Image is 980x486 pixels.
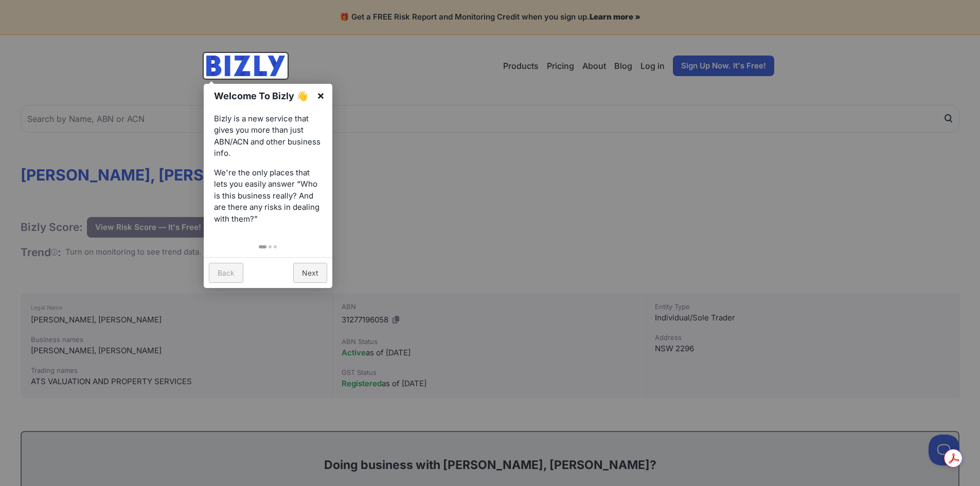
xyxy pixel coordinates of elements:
[214,167,322,225] p: We're the only places that lets you easily answer “Who is this business really? And are there any...
[293,263,327,283] a: Next
[309,84,332,107] a: ×
[214,113,322,159] p: Bizly is a new service that gives you more than just ABN/ACN and other business info.
[209,263,243,283] a: Back
[214,89,311,103] h1: Welcome To Bizly 👋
